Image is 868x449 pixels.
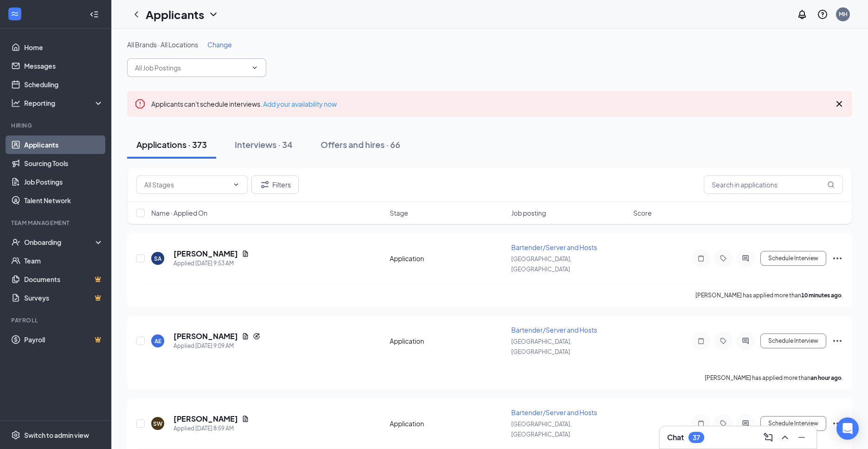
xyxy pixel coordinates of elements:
[695,420,707,427] svg: Note
[251,64,258,71] svg: ChevronDown
[390,419,506,428] div: Application
[11,316,102,324] div: Payroll
[259,179,270,190] svg: Filter
[136,139,207,150] div: Applications · 373
[832,418,843,429] svg: Ellipses
[207,40,232,49] span: Change
[232,181,240,188] svg: ChevronDown
[153,420,162,428] div: SW
[11,430,20,440] svg: Settings
[208,9,219,20] svg: ChevronDown
[390,254,506,263] div: Application
[810,374,842,381] b: an hour ago
[174,259,249,268] div: Applied [DATE] 9:53 AM
[779,432,791,443] svg: ChevronUp
[718,337,729,345] svg: Tag
[832,335,843,346] svg: Ellipses
[693,434,700,442] div: 37
[174,331,238,341] h5: [PERSON_NAME]
[174,414,238,424] h5: [PERSON_NAME]
[763,432,774,443] svg: ComposeMessage
[633,208,652,218] span: Score
[10,9,19,19] svg: WorkstreamLogo
[511,208,546,218] span: Job posting
[24,251,103,270] a: Team
[151,208,207,218] span: Name · Applied On
[24,38,103,57] a: Home
[24,173,103,191] a: Job Postings
[11,98,20,108] svg: Analysis
[174,341,260,351] div: Applied [DATE] 9:09 AM
[718,420,729,427] svg: Tag
[251,175,299,194] button: Filter Filters
[154,337,161,345] div: AE
[740,420,751,427] svg: ActiveChat
[704,175,843,194] input: Search in applications
[390,336,506,346] div: Application
[778,430,792,445] button: ChevronUp
[705,374,843,382] p: [PERSON_NAME] has applied more than .
[253,333,260,340] svg: Reapply
[242,333,249,340] svg: Document
[24,430,89,440] div: Switch to admin view
[817,9,828,20] svg: QuestionInfo
[760,416,826,431] button: Schedule Interview
[832,253,843,264] svg: Ellipses
[174,249,238,259] h5: [PERSON_NAME]
[263,100,337,108] a: Add your availability now
[827,181,835,188] svg: MagnifyingGlass
[794,430,809,445] button: Minimize
[24,191,103,210] a: Talent Network
[695,255,707,262] svg: Note
[154,255,161,263] div: SA
[834,98,845,109] svg: Cross
[90,10,99,19] svg: Collapse
[144,180,229,190] input: All Stages
[24,270,103,289] a: DocumentsCrown
[511,256,572,273] span: [GEOGRAPHIC_DATA], [GEOGRAPHIC_DATA]
[11,122,102,129] div: Hiring
[151,100,337,108] span: Applicants can't schedule interviews.
[11,219,102,227] div: Team Management
[797,9,808,20] svg: Notifications
[511,408,597,417] span: Bartender/Server and Hosts
[718,255,729,262] svg: Tag
[667,432,684,443] h3: Chat
[135,63,247,73] input: All Job Postings
[24,75,103,94] a: Scheduling
[695,291,843,299] p: [PERSON_NAME] has applied more than .
[695,337,707,345] svg: Note
[760,251,826,266] button: Schedule Interview
[127,40,198,49] span: All Brands · All Locations
[24,237,96,247] div: Onboarding
[24,289,103,307] a: SurveysCrown
[740,255,751,262] svg: ActiveChat
[796,432,807,443] svg: Minimize
[235,139,293,150] div: Interviews · 34
[321,139,400,150] div: Offers and hires · 66
[836,417,859,440] div: Open Intercom Messenger
[11,237,20,247] svg: UserCheck
[135,98,146,109] svg: Error
[24,57,103,75] a: Messages
[242,415,249,423] svg: Document
[740,337,751,345] svg: ActiveChat
[131,9,142,20] svg: ChevronLeft
[146,6,204,22] h1: Applicants
[24,98,104,108] div: Reporting
[839,10,848,18] div: MH
[511,326,597,334] span: Bartender/Server and Hosts
[760,334,826,348] button: Schedule Interview
[801,292,842,299] b: 10 minutes ago
[24,330,103,349] a: PayrollCrown
[24,135,103,154] a: Applicants
[174,424,249,433] div: Applied [DATE] 8:59 AM
[390,208,408,218] span: Stage
[511,243,597,251] span: Bartender/Server and Hosts
[24,154,103,173] a: Sourcing Tools
[511,421,572,438] span: [GEOGRAPHIC_DATA], [GEOGRAPHIC_DATA]
[242,250,249,257] svg: Document
[511,338,572,355] span: [GEOGRAPHIC_DATA], [GEOGRAPHIC_DATA]
[761,430,776,445] button: ComposeMessage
